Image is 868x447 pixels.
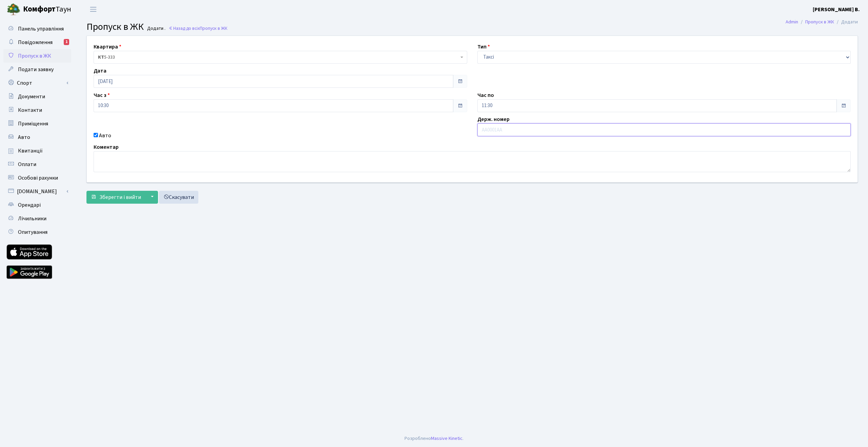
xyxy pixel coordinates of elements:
span: Лічильники [18,215,46,222]
a: Подати заявку [3,63,71,76]
a: Оплати [3,158,71,171]
label: Час з [94,91,110,99]
span: Контакти [18,106,42,114]
div: Розроблено . [405,435,463,442]
small: Додати . [146,26,165,32]
a: Назад до всіхПропуск в ЖК [169,25,228,32]
nav: breadcrumb [775,15,868,29]
label: Квартира [94,43,121,51]
span: Опитування [18,228,47,236]
span: Приміщення [18,120,48,127]
span: Документи [18,93,45,100]
a: Панель управління [3,22,71,36]
a: [DOMAIN_NAME] [3,185,71,198]
label: Дата [94,67,106,75]
div: 1 [64,39,69,45]
a: Admin [786,18,798,25]
span: Пропуск в ЖК [200,25,228,32]
span: Квитанції [18,147,43,155]
a: Авто [3,130,71,144]
span: Пропуск в ЖК [86,20,144,34]
a: Повідомлення1 [3,36,71,49]
a: Скасувати [159,191,198,204]
span: Панель управління [18,25,64,33]
a: Приміщення [3,117,71,130]
b: КТ [98,54,104,61]
a: Лічильники [3,212,71,225]
a: Особові рахунки [3,171,71,185]
button: Переключити навігацію [85,4,102,15]
label: Тип [477,43,490,51]
span: Оплати [18,161,36,168]
span: <b>КТ</b>&nbsp;&nbsp;&nbsp;&nbsp;5-333 [98,54,459,61]
span: Таун [23,4,71,15]
button: Зберегти і вийти [86,191,145,204]
span: Орендарі [18,201,41,209]
a: Орендарі [3,198,71,212]
a: Контакти [3,103,71,117]
a: Пропуск в ЖК [3,49,71,63]
a: Квитанції [3,144,71,158]
span: Зберегти і вийти [99,194,141,201]
a: Опитування [3,225,71,239]
a: Пропуск в ЖК [805,18,834,25]
a: Massive Kinetic [431,435,462,442]
input: AA0001AA [477,123,851,136]
span: Подати заявку [18,66,54,73]
label: Коментар [94,143,119,151]
b: Комфорт [23,4,56,15]
span: Пропуск в ЖК [18,52,51,60]
li: Додати [834,18,858,26]
a: Спорт [3,76,71,90]
label: Час по [477,91,494,99]
span: <b>КТ</b>&nbsp;&nbsp;&nbsp;&nbsp;5-333 [94,51,467,64]
span: Особові рахунки [18,174,58,182]
img: logo.png [7,3,20,16]
a: Документи [3,90,71,103]
span: Авто [18,134,30,141]
label: Держ. номер [477,115,510,123]
label: Авто [99,131,111,140]
a: [PERSON_NAME] В. [813,5,860,14]
span: Повідомлення [18,39,53,46]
